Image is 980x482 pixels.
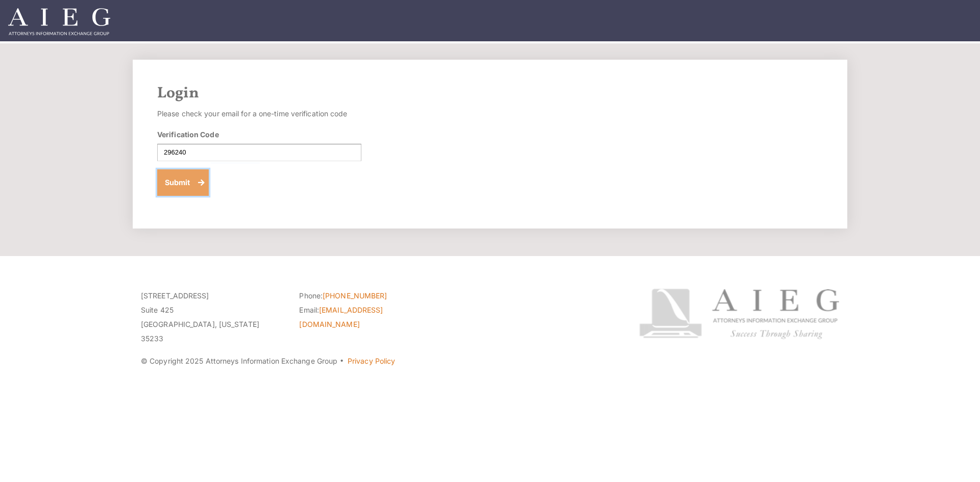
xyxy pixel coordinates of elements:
label: Verification Code [157,129,219,140]
button: Submit [157,169,209,196]
h2: Login [157,84,823,103]
li: Email: [299,303,442,332]
img: Attorneys Information Exchange Group logo [639,289,839,339]
li: Phone: [299,289,442,303]
p: [STREET_ADDRESS] Suite 425 [GEOGRAPHIC_DATA], [US_STATE] 35233 [141,289,284,346]
p: Please check your email for a one-time verification code [157,107,361,121]
p: © Copyright 2025 Attorneys Information Exchange Group [141,354,601,368]
a: Privacy Policy [348,357,395,365]
a: [EMAIL_ADDRESS][DOMAIN_NAME] [299,306,383,328]
img: Attorneys Information Exchange Group [8,8,110,35]
a: [PHONE_NUMBER] [323,291,387,300]
span: · [339,361,344,366]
